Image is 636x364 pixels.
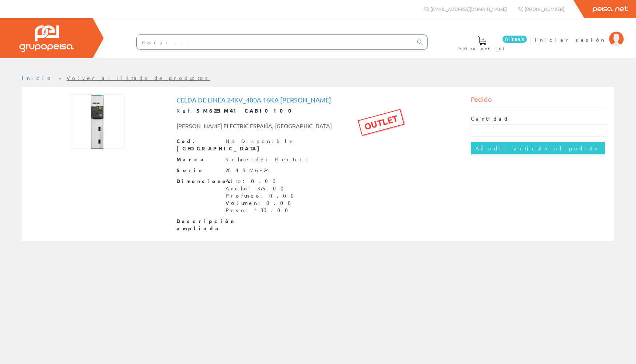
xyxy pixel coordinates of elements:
span: Descripción ampliada [176,218,220,232]
span: 0 línea/s [502,36,527,43]
label: Cantidad [471,115,509,122]
div: OUTLET [358,109,404,136]
span: Serie [176,167,220,174]
div: No Disponible [226,138,295,145]
a: Iniciar sesión [535,30,624,37]
div: Profundo: 0.00 [226,192,298,199]
span: [EMAIL_ADDRESS][DOMAIN_NAME] [430,6,507,12]
input: Buscar ... [137,35,413,49]
div: [PERSON_NAME] ELECTRIC ESPAÑA, [GEOGRAPHIC_DATA] [171,122,343,130]
input: Añadir artículo al pedido [471,142,605,154]
div: Volumen: 0.00 [226,199,298,207]
span: Dimensiones [176,178,220,185]
img: Grupo Peisa [19,25,74,52]
a: Inicio [22,74,53,81]
a: Volver al listado de productos [67,74,210,81]
div: 204 SM6-24 [226,167,269,174]
span: Cod. [GEOGRAPHIC_DATA] [176,138,220,152]
span: [PHONE_NUMBER] [525,6,564,12]
h1: Celda de linea 24kv_400A 16KA [PERSON_NAME] [176,96,460,104]
span: Pedido actual [457,45,507,52]
span: Iniciar sesión [535,36,605,43]
div: Pedido [471,94,607,108]
div: Ancho: 375.00 [226,185,298,192]
div: Alto: 0.00 [226,178,298,185]
div: Ref. [176,107,460,114]
strong: SM62EIM41 CABI0100 [196,107,297,114]
div: Peso: 130.00 [226,207,298,214]
div: Schneider Electric [226,156,311,163]
span: Marca [176,156,220,163]
img: Foto artículo Celda de linea 24kv_400A 16KA Schneider (150x150) [70,94,124,149]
